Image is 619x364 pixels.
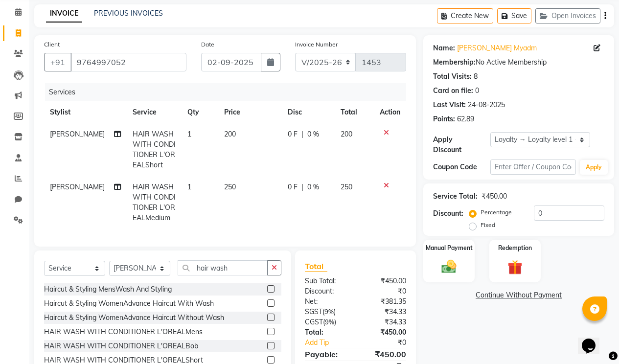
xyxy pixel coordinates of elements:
div: 8 [474,71,478,82]
span: [PERSON_NAME] [50,130,105,138]
a: [PERSON_NAME] Myadm [457,43,537,53]
iframe: chat widget [578,325,609,354]
a: Add Tip [298,338,365,348]
div: Name: [433,43,455,53]
div: Apply Discount [433,135,490,155]
div: Haircut & Styling WomenAdvance Haircut With Wash [44,298,214,309]
th: Stylist [44,101,127,123]
div: ₹450.00 [355,327,413,338]
div: Points: [433,114,455,124]
div: 62.89 [457,114,474,124]
div: Haircut & Styling MensWash And Styling [44,284,172,295]
div: Service Total: [433,191,478,202]
label: Manual Payment [426,244,473,252]
span: HAIR WASH WITH CONDITIONER L'OREALShort [133,130,176,169]
button: Save [497,8,531,23]
input: Search by Name/Mobile/Email/Code [70,53,186,71]
span: 1 [187,130,191,138]
div: Discount: [298,286,356,296]
div: Payable: [298,348,356,360]
th: Service [127,101,182,123]
span: 9% [325,318,334,326]
span: 200 [224,130,236,138]
span: [PERSON_NAME] [50,182,105,191]
span: HAIR WASH WITH CONDITIONER L'OREALMedium [133,182,176,222]
span: 9% [324,308,334,316]
div: Total Visits: [433,71,472,82]
img: _gift.svg [503,258,527,276]
span: SGST [305,307,322,316]
div: HAIR WASH WITH CONDITIONER L'OREALMens [44,327,203,337]
span: 0 % [307,129,319,139]
div: Total: [298,327,356,338]
div: Sub Total: [298,276,356,286]
div: ₹450.00 [355,348,413,360]
label: Redemption [498,244,532,252]
div: 24-08-2025 [468,100,505,110]
div: Haircut & Styling WomenAdvance Haircut Without Wash [44,313,224,323]
div: ₹450.00 [355,276,413,286]
span: 0 % [307,182,319,192]
span: 0 F [288,129,298,139]
button: Apply [580,160,608,175]
label: Date [201,40,214,49]
label: Percentage [481,208,512,217]
a: Continue Without Payment [425,290,612,300]
div: Discount: [433,208,463,219]
div: ₹34.33 [355,307,413,317]
button: Create New [437,8,493,23]
span: 250 [224,182,236,191]
div: Membership: [433,57,476,68]
th: Qty [182,101,218,123]
div: ₹0 [365,338,413,348]
div: ₹0 [355,286,413,296]
div: HAIR WASH WITH CONDITIONER L'OREALBob [44,341,198,351]
span: 200 [341,130,352,138]
span: | [301,129,303,139]
label: Invoice Number [295,40,338,49]
span: | [301,182,303,192]
th: Total [335,101,374,123]
label: Client [44,40,60,49]
span: 250 [341,182,352,191]
span: 0 F [288,182,298,192]
div: No Active Membership [433,57,604,68]
th: Action [374,101,406,123]
div: Card on file: [433,86,473,96]
input: Search or Scan [178,260,268,275]
span: Total [305,261,327,272]
div: 0 [475,86,479,96]
div: ( ) [298,317,356,327]
div: ₹450.00 [481,191,507,202]
div: ( ) [298,307,356,317]
span: CGST [305,318,323,326]
input: Enter Offer / Coupon Code [490,159,576,175]
div: Coupon Code [433,162,490,172]
button: +91 [44,53,71,71]
th: Price [218,101,282,123]
button: Open Invoices [535,8,600,23]
div: Net: [298,296,356,307]
div: ₹381.35 [355,296,413,307]
a: PREVIOUS INVOICES [94,9,163,18]
div: Services [45,83,413,101]
label: Fixed [481,221,495,229]
a: INVOICE [46,5,82,23]
div: ₹34.33 [355,317,413,327]
div: Last Visit: [433,100,466,110]
img: _cash.svg [437,258,461,275]
th: Disc [282,101,335,123]
span: 1 [187,182,191,191]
